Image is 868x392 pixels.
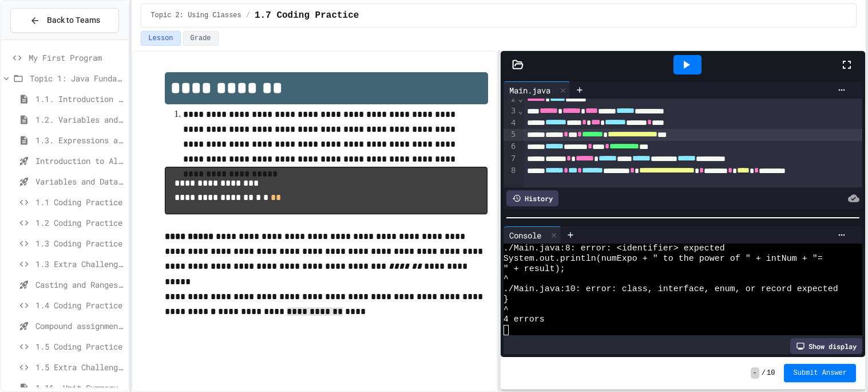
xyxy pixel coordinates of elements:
[35,361,124,373] span: 1.5 Extra Challenge Problem
[35,279,124,291] span: Casting and Ranges of variables - Quiz
[518,94,524,103] span: Fold line
[504,244,725,254] span: ./Main.java:8: error: <identifier> expected
[35,155,124,167] span: Introduction to Algorithms, Programming, and Compilers
[35,320,124,332] span: Compound assignment operators - Quiz
[790,338,862,354] div: Show display
[504,84,556,96] div: Main.java
[504,81,570,99] div: Main.java
[784,364,856,382] button: Submit Answer
[35,134,124,146] span: 1.3. Expressions and Output [New]
[35,258,124,270] span: 1.3 Extra Challenge Problem
[504,226,561,244] div: Console
[35,93,124,105] span: 1.1. Introduction to Algorithms, Programming, and Compilers
[35,237,124,249] span: 1.3 Coding Practice
[504,229,547,241] div: Console
[35,196,124,208] span: 1.1 Coding Practice
[504,295,509,305] span: }
[47,14,100,26] span: Back to Teams
[29,52,124,64] span: My First Program
[183,31,219,46] button: Grade
[255,9,359,22] span: 1.7 Coding Practice
[504,274,509,284] span: ^
[504,315,545,325] span: 4 errors
[504,165,518,189] div: 8
[504,93,518,105] div: 2
[762,369,766,378] span: /
[504,141,518,153] div: 6
[35,217,124,229] span: 1.2 Coding Practice
[793,369,847,378] span: Submit Answer
[504,153,518,165] div: 7
[504,264,565,275] span: " + result);
[504,129,518,141] div: 5
[504,254,823,264] span: System.out.println(numExpo + " to the power of " + intNum + "=
[30,72,124,84] span: Topic 1: Java Fundamentals
[506,190,558,206] div: History
[246,11,250,20] span: /
[35,299,124,311] span: 1.4 Coding Practice
[504,105,518,117] div: 3
[35,340,124,352] span: 1.5 Coding Practice
[10,8,119,33] button: Back to Teams
[504,284,838,295] span: ./Main.java:10: error: class, interface, enum, or record expected
[767,369,775,378] span: 10
[141,31,180,46] button: Lesson
[504,117,518,130] div: 4
[518,106,524,115] span: Fold line
[35,113,124,126] span: 1.2. Variables and Data Types
[751,367,759,379] span: -
[35,175,124,187] span: Variables and Data Types - Quiz
[504,305,509,315] span: ^
[150,11,241,20] span: Topic 2: Using Classes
